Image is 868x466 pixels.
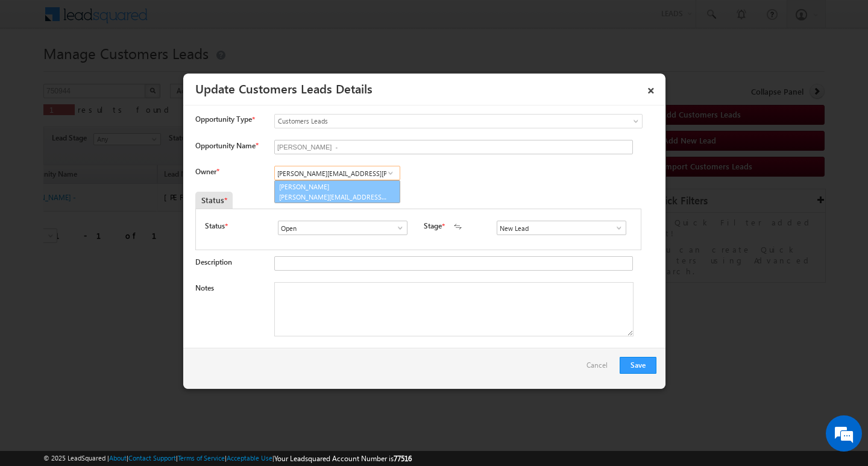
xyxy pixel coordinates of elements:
em: Start Chat [164,371,219,388]
label: Status [205,221,225,231]
div: Minimize live chat window [198,6,227,35]
a: Cancel [587,357,614,380]
a: Show All Items [608,222,623,234]
a: Acceptable Use [227,454,272,462]
span: [PERSON_NAME][EMAIL_ADDRESS][PERSON_NAME][DOMAIN_NAME] [279,192,388,201]
label: Stage [424,221,442,231]
div: Status [195,192,233,209]
a: [PERSON_NAME] [274,180,400,203]
span: 77516 [394,454,412,463]
label: Opportunity Name [195,141,258,150]
button: Save [620,357,656,374]
input: Type to Search [278,221,407,235]
span: Your Leadsquared Account Number is [274,454,412,463]
div: Chat with us now [63,63,203,79]
textarea: Type your message and hit 'Enter' [16,112,220,361]
span: Customers Leads [275,116,593,127]
img: d_60004797649_company_0_60004797649 [20,63,51,79]
label: Notes [195,283,214,292]
span: © 2025 LeadSquared | | | | | [43,453,412,464]
span: Opportunity Type [195,114,252,125]
a: × [641,78,661,99]
a: Show All Items [383,167,398,179]
a: Update Customers Leads Details [195,80,373,96]
input: Type to Search [274,166,400,180]
label: Description [195,257,232,266]
a: Contact Support [128,454,176,462]
a: About [109,454,127,462]
a: Terms of Service [178,454,225,462]
a: Customers Leads [274,114,643,128]
input: Type to Search [497,221,626,235]
a: Show All Items [389,222,404,234]
label: Owner [195,167,219,176]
